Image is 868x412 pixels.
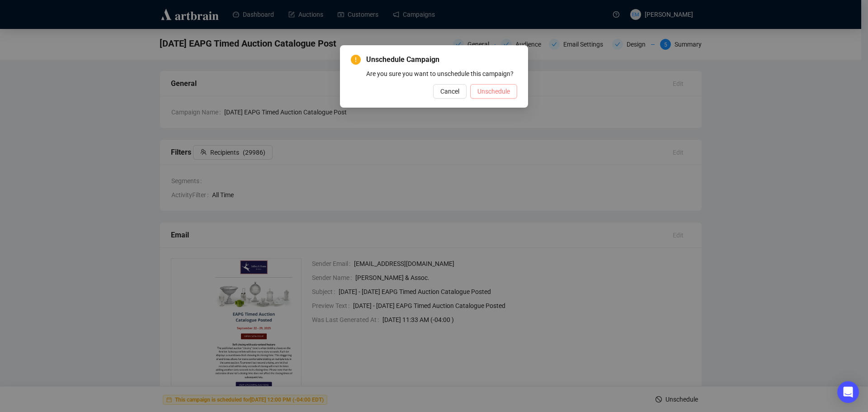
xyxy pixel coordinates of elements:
[477,86,510,96] span: Unschedule
[440,86,459,96] span: Cancel
[837,381,859,403] div: Open Intercom Messenger
[366,69,517,79] div: Are you sure you want to unschedule this campaign?
[470,84,517,99] button: Unschedule
[433,84,467,99] button: Cancel
[366,54,517,65] span: Unschedule Campaign
[351,55,361,65] span: exclamation-circle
